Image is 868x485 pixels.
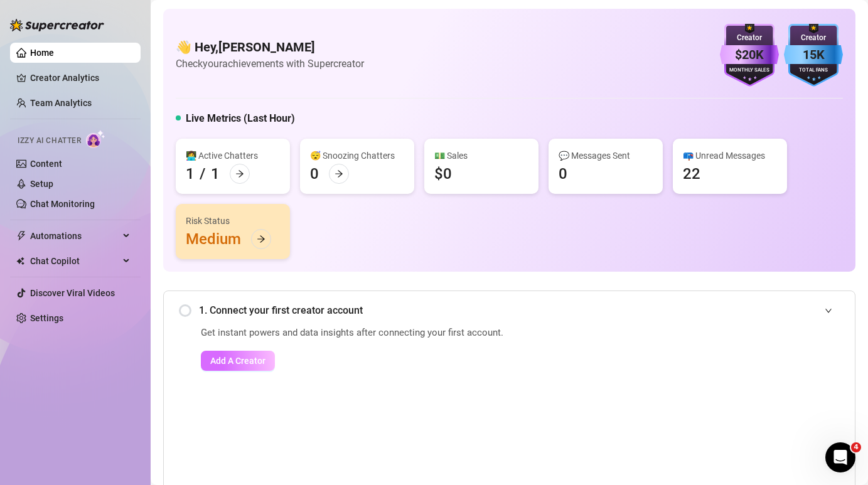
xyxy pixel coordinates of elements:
h5: Live Metrics (Last Hour) [186,111,295,126]
img: purple-badge-B9DA21FR.svg [720,24,779,87]
div: $20K [720,45,779,65]
a: Add A Creator [201,351,557,371]
div: 💵 Sales [434,149,528,163]
a: Home [30,48,54,58]
div: $0 [434,164,452,184]
img: AI Chatter [86,130,105,148]
span: Get instant powers and data insights after connecting your first account. [201,326,557,341]
div: Total Fans [784,67,843,75]
span: Add A Creator [210,356,265,366]
a: Content [30,159,62,169]
div: 😴 Snoozing Chatters [310,149,404,163]
span: thunderbolt [16,231,26,241]
div: Creator [784,32,843,44]
button: Add A Creator [201,351,275,371]
img: logo-BBDzfeDw.svg [10,19,104,31]
div: 💬 Messages Sent [559,149,653,163]
div: 0 [559,164,567,184]
article: Check your achievements with Supercreator [176,56,364,72]
a: Chat Monitoring [30,199,95,209]
div: 1 [186,164,195,184]
img: blue-badge-DgoSNQY1.svg [784,24,843,87]
div: Risk Status [186,214,280,228]
span: arrow-right [335,169,343,178]
span: 1. Connect your first creator account [199,302,840,318]
a: Team Analytics [30,98,92,108]
div: 1. Connect your first creator account [179,295,840,326]
span: 4 [851,442,861,452]
div: 0 [310,164,319,184]
span: Izzy AI Chatter [18,135,81,147]
a: Setup [30,179,53,189]
span: Automations [30,226,119,246]
a: Settings [30,313,63,323]
div: 22 [683,164,700,184]
iframe: Intercom live chat [825,442,855,472]
span: expanded [825,307,832,314]
div: 👩‍💻 Active Chatters [186,149,280,163]
div: Monthly Sales [720,67,779,75]
span: arrow-right [257,235,265,243]
div: 📪 Unread Messages [683,149,777,163]
a: Discover Viral Videos [30,288,115,298]
div: 15K [784,45,843,65]
div: 1 [211,164,220,184]
span: Chat Copilot [30,251,119,271]
span: arrow-right [235,169,244,178]
a: Creator Analytics [30,68,131,88]
div: Creator [720,32,779,44]
img: Chat Copilot [16,257,24,265]
h4: 👋 Hey, [PERSON_NAME] [176,38,364,56]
